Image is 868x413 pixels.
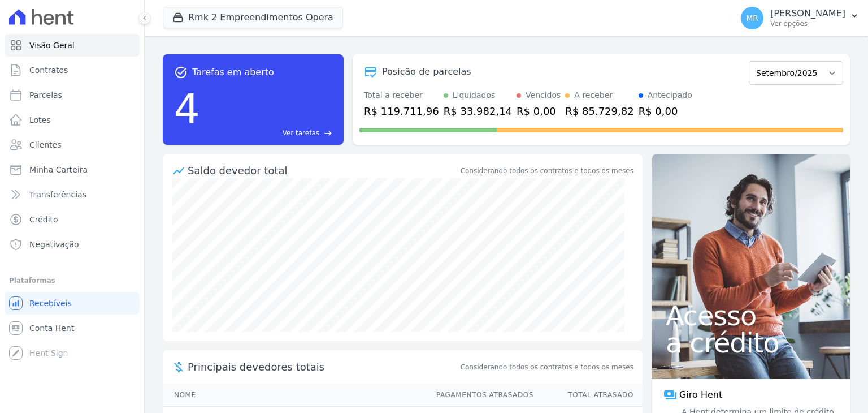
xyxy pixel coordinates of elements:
[461,166,633,176] div: Considerando todos os contratos e todos os meses
[29,64,68,76] span: Contratos
[382,65,471,79] div: Posição de parcelas
[5,208,140,231] a: Crédito
[444,104,512,119] div: R$ 33.982,14
[526,89,561,101] div: Vencidos
[5,84,140,106] a: Parcelas
[163,384,426,407] th: Nome
[5,292,140,315] a: Recebíveis
[29,298,72,309] span: Recebíveis
[5,183,140,206] a: Transferências
[192,66,274,79] span: Tarefas em aberto
[205,128,332,138] a: Ver tarefas east
[666,329,836,356] span: a crédito
[565,104,633,119] div: R$ 85.729,82
[679,388,722,402] span: Giro Hent
[188,359,458,375] span: Principais devedores totais
[364,89,439,101] div: Total a receber
[5,34,140,57] a: Visão Geral
[188,163,458,178] div: Saldo devedor total
[174,79,200,138] div: 4
[5,109,140,131] a: Lotes
[517,104,561,119] div: R$ 0,00
[5,317,140,339] a: Conta Hent
[770,8,845,19] p: [PERSON_NAME]
[5,59,140,81] a: Contratos
[174,66,188,79] span: task_alt
[29,214,58,225] span: Crédito
[163,7,343,28] button: Rmk 2 Empreendimentos Opera
[5,158,140,181] a: Minha Carteira
[732,2,868,34] button: MR [PERSON_NAME] Ver opções
[426,384,534,407] th: Pagamentos Atrasados
[648,89,692,101] div: Antecipado
[29,40,75,51] span: Visão Geral
[29,239,79,250] span: Negativação
[324,129,332,137] span: east
[770,19,845,28] p: Ver opções
[574,89,613,101] div: A receber
[283,128,319,138] span: Ver tarefas
[453,89,496,101] div: Liquidados
[29,164,88,175] span: Minha Carteira
[9,274,135,287] div: Plataformas
[5,134,140,156] a: Clientes
[534,384,643,407] th: Total Atrasado
[29,189,86,200] span: Transferências
[746,14,758,22] span: MR
[5,233,140,256] a: Negativação
[461,362,633,372] span: Considerando todos os contratos e todos os meses
[666,302,836,329] span: Acesso
[29,139,61,150] span: Clientes
[29,322,74,334] span: Conta Hent
[29,89,62,101] span: Parcelas
[639,104,692,119] div: R$ 0,00
[29,114,51,126] span: Lotes
[364,104,439,119] div: R$ 119.711,96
